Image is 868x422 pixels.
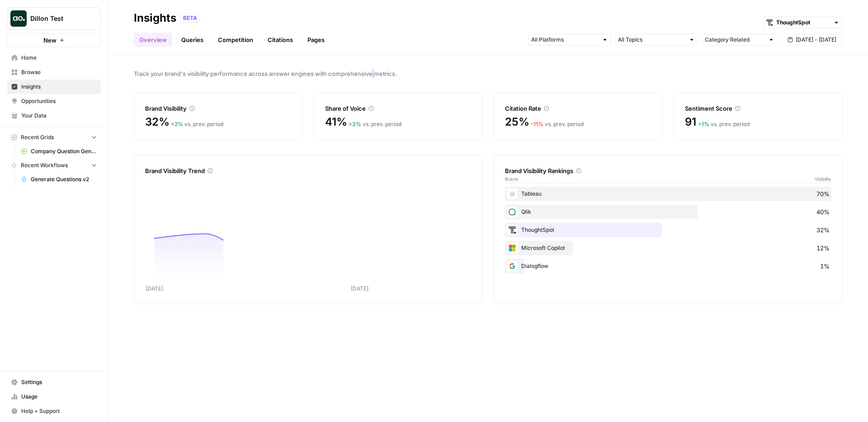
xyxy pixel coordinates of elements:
div: Share of Voice [325,104,472,113]
span: + 3 % [349,121,361,127]
a: Pages [302,33,330,47]
span: Settings [21,378,97,386]
span: Opportunities [21,97,97,105]
div: Tableau [505,187,831,201]
img: xsqu0h2hwbvu35u0l79dsjlrovy7 [507,206,518,217]
input: ThoughtSpot [776,18,830,27]
span: Generate Questions v2 [31,175,97,183]
span: 70% [816,189,830,198]
a: Usage [7,389,101,404]
div: Citation Rate [505,104,651,113]
div: Dialogflow [505,259,831,273]
button: New [7,33,101,47]
div: Brand Visibility [145,104,292,113]
div: vs. prev. period [531,120,584,128]
a: Generate Questions v2 [17,172,101,187]
span: Insights [21,83,97,91]
span: Company Question Generation [31,147,97,155]
span: – 11 % [531,121,543,127]
img: kdf4ucm9w1dsh35th9k7a1vc8tb6 [507,188,518,199]
div: Qlik [505,205,831,219]
a: Overview [134,33,172,47]
tspan: [DATE] [146,285,163,292]
span: Usage [21,393,97,401]
a: Browse [7,65,101,80]
div: Sentiment Score [685,104,831,113]
a: Citations [262,33,298,47]
span: 41% [325,115,347,129]
span: Help + Support [21,407,97,415]
div: Brand Visibility Rankings [505,166,831,175]
span: Your Data [21,112,97,120]
a: Home [7,51,101,65]
span: Browse [21,68,97,76]
span: Track your brand's visibility performance across answer engines with comprehensive metrics. [134,69,843,78]
span: + 1 % [698,121,709,127]
span: Home [21,54,97,62]
button: Recent Workflows [7,159,101,172]
span: [DATE] - [DATE] [796,36,836,44]
span: 25% [505,115,529,129]
a: Your Data [7,108,101,123]
span: Recent Workflows [21,161,68,169]
img: yl4xathz0bu0psn9qrewxmnjolkn [507,261,518,272]
div: vs. prev. period [349,120,401,128]
button: [DATE] - [DATE] [781,34,843,46]
a: Insights [7,80,101,94]
div: Insights [134,11,176,25]
input: Category Related [705,35,764,44]
span: 1% [820,262,830,271]
div: Microsoft Copilot [505,241,831,255]
img: em6uifynyh9mio6ldxz8kkfnatao [507,225,518,235]
a: Competition [212,33,259,47]
span: 12% [816,244,830,253]
div: Brand Visibility Trend [145,166,472,175]
a: Queries [176,33,209,47]
span: + 2 % [171,121,183,127]
span: New [43,36,57,45]
button: Workspace: Dillon Test [7,7,101,30]
div: ThoughtSpot [505,223,831,237]
span: Recent Grids [21,133,54,141]
span: 91 [685,115,696,129]
img: aln7fzklr3l99mnai0z5kuqxmnn3 [507,243,518,253]
tspan: [DATE] [351,285,368,292]
span: 40% [816,207,830,216]
a: Company Question Generation [17,144,101,159]
span: Visibility [815,175,831,183]
div: vs. prev. period [171,120,223,128]
button: Recent Grids [7,131,101,144]
a: Settings [7,375,101,389]
img: Dillon Test Logo [10,10,27,27]
span: 32% [145,115,169,129]
input: All Topics [618,35,685,44]
span: 32% [816,225,830,234]
a: Opportunities [7,94,101,108]
span: Dillon Test [30,14,85,23]
div: BETA [180,14,200,23]
span: Brand [505,175,518,183]
button: Help + Support [7,404,101,418]
input: All Platforms [531,35,598,44]
div: vs. prev. period [698,120,750,128]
